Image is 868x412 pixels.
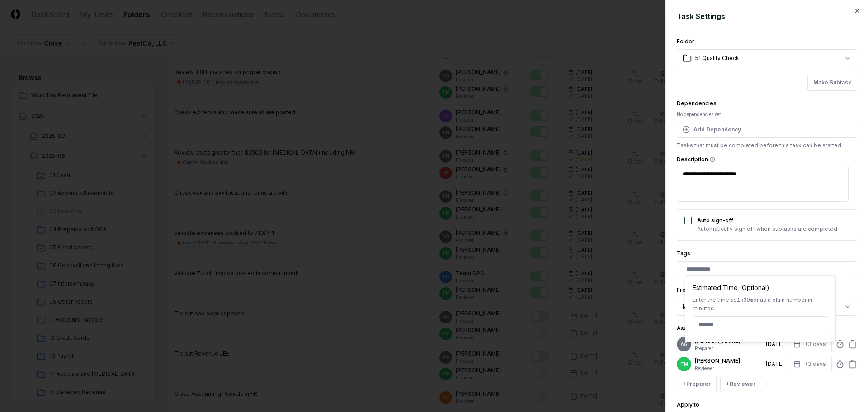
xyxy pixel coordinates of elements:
[697,225,839,233] p: Automatically sign off when subtasks are completed.
[677,141,857,150] p: Tasks that must be completed before this task can be started.
[677,111,857,118] div: No dependencies set
[737,297,753,304] span: 1h30m
[710,157,715,162] button: Description
[695,357,762,365] p: [PERSON_NAME]
[766,340,784,348] div: [DATE]
[788,356,832,372] button: +3 days
[677,376,717,392] button: +Preparer
[720,376,761,392] button: +Reviewer
[807,75,857,91] button: Make Subtask
[677,250,690,257] label: Tags
[677,38,694,45] label: Folder
[680,361,688,368] span: TM
[695,365,762,372] p: Reviewer
[677,401,699,408] label: Apply to
[677,157,857,162] label: Description
[677,325,706,332] label: Assignees
[680,341,688,348] span: AG
[766,360,784,368] div: [DATE]
[693,283,828,292] div: Estimated Time (Optional)
[677,100,717,107] label: Dependencies
[695,345,762,352] p: Preparer
[693,296,828,313] div: Enter the time as or as a plain number in minutes.
[677,286,706,293] label: Frequency
[788,336,832,352] button: +3 days
[677,11,857,22] h2: Task Settings
[697,217,733,224] label: Auto sign-off
[677,122,857,138] button: Add Dependency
